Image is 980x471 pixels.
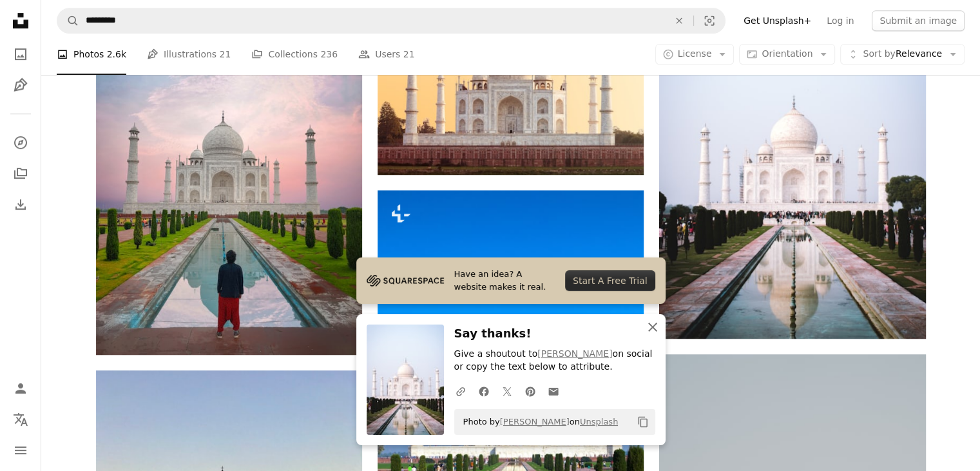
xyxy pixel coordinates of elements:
div: Start A Free Trial [565,270,655,291]
h3: Say thanks! [454,325,655,343]
a: Download History [8,192,34,217]
a: Explore [8,130,34,155]
button: Visual search [694,8,725,33]
span: Sort by [863,48,895,59]
a: Unsplash [580,417,618,426]
a: Share over email [542,378,565,404]
a: Home — Unsplash [8,8,34,36]
a: [PERSON_NAME] [537,349,612,359]
button: License [655,44,735,65]
a: [PERSON_NAME] [500,417,570,426]
a: Collections [8,161,34,186]
span: License [678,48,712,59]
a: people at Taj Mahal, India [659,150,925,161]
span: 21 [403,47,415,61]
span: Have an idea? A website makes it real. [454,268,555,294]
a: Share on Twitter [495,378,519,404]
form: Find visuals sitewide [57,8,725,34]
a: Have an idea? A website makes it real.Start A Free Trial [356,257,666,304]
button: Copy to clipboard [632,411,654,433]
a: Get Unsplash+ [736,10,819,31]
span: 21 [220,47,231,61]
button: Sort byRelevance [840,44,965,65]
button: Language [8,406,34,432]
span: Orientation [762,48,812,59]
img: file-1705255347840-230a6ab5bca9image [367,271,444,290]
a: Collections 236 [251,34,338,75]
button: Search Unsplash [57,8,79,33]
a: Photos [8,41,34,67]
button: Submit an image [872,10,965,31]
span: Relevance [863,48,942,61]
a: white and brown concrete building [378,80,644,92]
a: Users 21 [358,34,415,75]
a: Log in / Sign up [8,376,34,401]
button: Menu [8,437,34,463]
span: 236 [320,47,338,61]
a: Illustrations 21 [147,34,231,75]
a: man in black jacket standing in front of white concrete building during daytime [96,171,362,183]
a: Illustrations [8,72,34,98]
button: Clear [665,8,693,33]
p: Give a shoutout to on social or copy the text below to attribute. [454,348,655,374]
a: Log in [819,10,861,31]
button: Orientation [739,44,835,65]
a: Share on Facebook [472,378,495,404]
a: Share on Pinterest [519,378,542,404]
span: Photo by on [457,412,619,432]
